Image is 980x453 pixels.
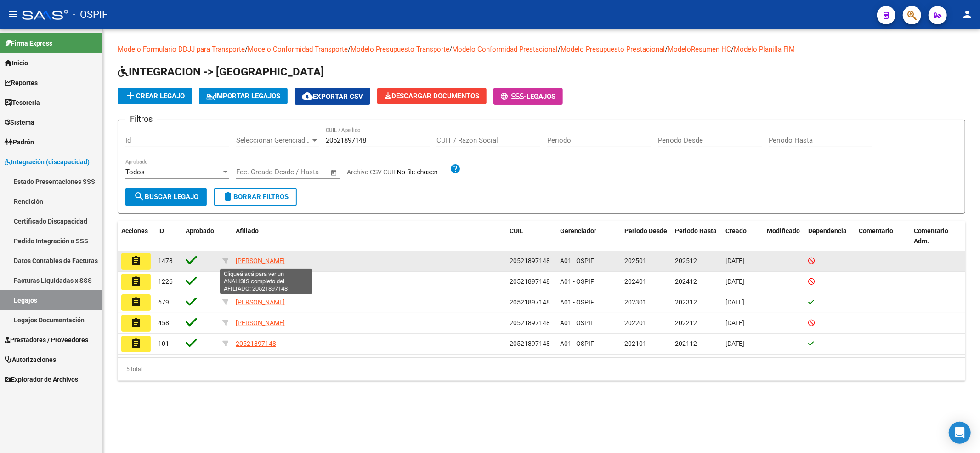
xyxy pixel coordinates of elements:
[236,278,285,285] span: [PERSON_NAME]
[130,276,142,287] mat-icon: assignment
[130,255,142,266] mat-icon: assignment
[855,221,910,252] datatable-header-cell: Comentario
[236,340,276,347] span: 20521897148
[675,319,697,327] span: 202212
[118,221,154,252] datatable-header-cell: Acciones
[5,38,52,48] span: Firma Express
[560,227,596,235] span: Gerenciador
[5,97,40,108] span: Tesorería
[5,157,90,167] span: Integración (discapacidad)
[510,257,550,264] span: 20521897148
[295,88,370,105] button: Exportar CSV
[351,45,449,53] a: Modelo Presupuesto Transporte
[125,90,136,101] mat-icon: add
[510,227,523,235] span: CUIL
[859,227,893,235] span: Comentario
[510,278,550,285] span: 20521897148
[232,221,506,252] datatable-header-cell: Afiliado
[130,297,142,308] mat-icon: assignment
[118,88,192,104] button: Crear Legajo
[125,168,145,176] span: Todos
[506,221,556,252] datatable-header-cell: CUIL
[510,319,550,327] span: 20521897148
[767,227,800,235] span: Modificado
[725,278,744,285] span: [DATE]
[118,45,245,53] a: Modelo Formulario DDJJ para Transporte
[329,167,340,178] button: Open calendar
[158,278,173,285] span: 1226
[118,44,965,381] div: / / / / / /
[222,191,233,202] mat-icon: delete
[510,340,550,347] span: 20521897148
[222,193,289,201] span: Borrar Filtros
[302,91,313,102] mat-icon: cloud_download
[214,188,297,206] button: Borrar Filtros
[121,227,148,235] span: Acciones
[302,92,363,101] span: Exportar CSV
[5,137,34,147] span: Padrón
[118,65,324,78] span: INTEGRACION -> [GEOGRAPHIC_DATA]
[450,163,461,174] mat-icon: help
[560,257,594,264] span: A01 - OSPIF
[199,88,288,104] button: IMPORTAR LEGAJOS
[808,227,847,235] span: Dependencia
[725,319,744,327] span: [DATE]
[561,45,665,53] a: Modelo Presupuesto Prestacional
[624,340,646,347] span: 202101
[560,319,594,327] span: A01 - OSPIF
[910,221,965,252] datatable-header-cell: Comentario Adm.
[282,168,326,176] input: Fecha fin
[624,227,667,235] span: Periodo Desde
[624,257,646,264] span: 202501
[725,227,747,235] span: Creado
[624,278,646,285] span: 202401
[668,45,731,53] a: ModeloResumen HC
[236,168,273,176] input: Fecha inicio
[725,257,744,264] span: [DATE]
[560,340,594,347] span: A01 - OSPIF
[154,221,182,252] datatable-header-cell: ID
[510,298,550,306] span: 20521897148
[5,117,34,127] span: Sistema
[73,5,108,25] span: - OSPIF
[236,319,285,327] span: [PERSON_NAME]
[158,319,169,327] span: 458
[5,355,56,365] span: Autorizaciones
[134,191,145,202] mat-icon: search
[763,221,804,252] datatable-header-cell: Modificado
[452,45,558,53] a: Modelo Conformidad Prestacional
[621,221,671,252] datatable-header-cell: Periodo Desde
[725,340,744,347] span: [DATE]
[158,298,169,306] span: 679
[236,257,285,264] span: [PERSON_NAME]
[671,221,722,252] datatable-header-cell: Periodo Hasta
[5,374,78,384] span: Explorador de Archivos
[675,298,697,306] span: 202312
[734,45,795,53] a: Modelo Planilla FIM
[560,298,594,306] span: A01 - OSPIF
[125,113,157,126] h3: Filtros
[949,422,971,444] div: Open Intercom Messenger
[158,227,164,235] span: ID
[804,221,855,252] datatable-header-cell: Dependencia
[186,227,214,235] span: Aprobado
[236,136,311,144] span: Seleccionar Gerenciador
[347,168,397,176] span: Archivo CSV CUIL
[377,88,487,104] button: Descargar Documentos
[385,92,479,100] span: Descargar Documentos
[5,78,38,88] span: Reportes
[493,88,563,105] button: -Legajos
[206,92,280,100] span: IMPORTAR LEGAJOS
[725,298,744,306] span: [DATE]
[5,335,88,345] span: Prestadores / Proveedores
[556,221,621,252] datatable-header-cell: Gerenciador
[722,221,763,252] datatable-header-cell: Creado
[236,298,285,306] span: [PERSON_NAME]
[624,298,646,306] span: 202301
[5,58,28,68] span: Inicio
[125,92,185,100] span: Crear Legajo
[962,9,973,20] mat-icon: person
[182,221,219,252] datatable-header-cell: Aprobado
[130,317,142,328] mat-icon: assignment
[675,227,717,235] span: Periodo Hasta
